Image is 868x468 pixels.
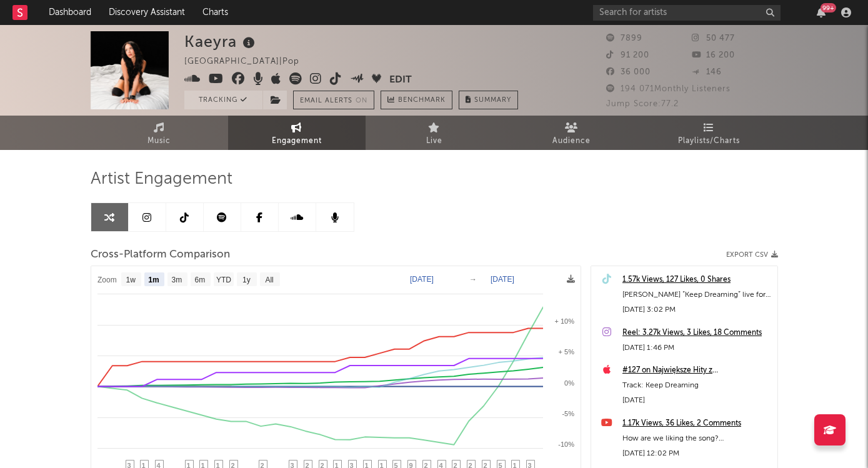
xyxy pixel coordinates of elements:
[593,5,781,21] input: Search for artists
[821,3,836,12] div: 99 +
[622,287,771,302] div: [PERSON_NAME] “Keep Dreaming” live for the first time [DATE]🥹💗 #keepdreaming #newmusic
[622,416,771,431] a: 1.17k Views, 36 Likes, 2 Comments
[293,91,374,109] button: Email AlertsOn
[678,134,740,149] span: Playlists/Charts
[147,134,171,149] span: Music
[459,91,518,109] button: Summary
[91,247,230,262] span: Cross-Platform Comparison
[194,276,205,284] text: 6m
[606,68,651,76] span: 36 000
[641,116,778,150] a: Playlists/Charts
[622,272,771,287] a: 1.57k Views, 127 Likes, 0 Shares
[692,51,735,59] span: 16 200
[564,379,574,387] text: 0%
[606,100,679,108] span: Jump Score: 77.2
[184,54,314,69] div: [GEOGRAPHIC_DATA] | Pop
[558,348,574,356] text: + 5%
[410,275,434,284] text: [DATE]
[552,134,591,149] span: Audience
[622,446,771,461] div: [DATE] 12:02 PM
[216,276,231,284] text: YTD
[606,85,731,93] span: 194 071 Monthly Listeners
[622,431,771,446] div: How are we liking the song? #keepdreaming
[91,116,228,150] a: Music
[622,363,771,378] a: #127 on Największe Hity z [GEOGRAPHIC_DATA]
[426,134,442,149] span: Live
[503,116,641,150] a: Audience
[389,72,412,88] button: Edit
[622,393,771,408] div: [DATE]
[554,317,574,325] text: + 10%
[622,341,771,356] div: [DATE] 1:46 PM
[148,276,159,284] text: 1m
[622,326,771,341] a: Reel: 3.27k Views, 3 Likes, 18 Comments
[97,276,117,284] text: Zoom
[242,276,251,284] text: 1y
[184,91,262,109] button: Tracking
[558,441,574,448] text: -10%
[491,275,514,284] text: [DATE]
[562,410,574,417] text: -5%
[356,97,367,104] em: On
[692,34,735,42] span: 50 477
[606,51,649,59] span: 91 200
[622,302,771,317] div: [DATE] 3:02 PM
[726,251,778,259] button: Export CSV
[817,7,826,17] button: 99+
[469,275,477,284] text: →
[622,378,771,393] div: Track: Keep Dreaming
[606,34,642,42] span: 7899
[228,116,366,150] a: Engagement
[692,68,722,76] span: 146
[381,91,452,109] a: Benchmark
[171,276,182,284] text: 3m
[265,276,273,284] text: All
[398,93,446,108] span: Benchmark
[272,134,322,149] span: Engagement
[184,31,258,52] div: Kaeyra
[366,116,503,150] a: Live
[126,276,136,284] text: 1w
[91,172,232,187] span: Artist Engagement
[474,97,511,104] span: Summary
